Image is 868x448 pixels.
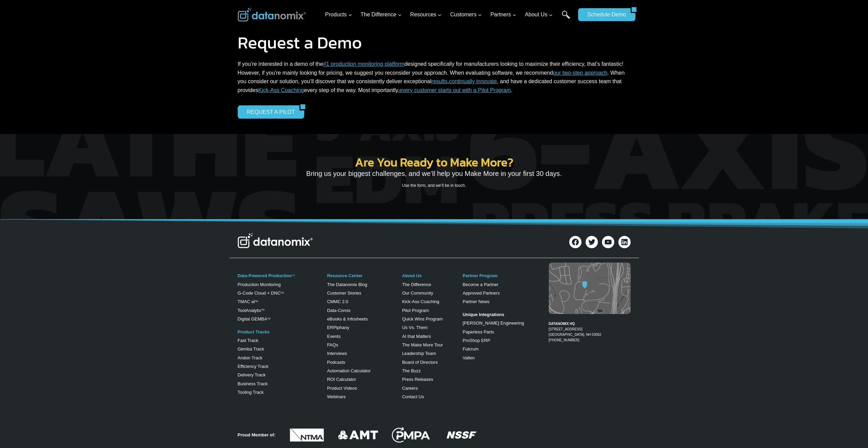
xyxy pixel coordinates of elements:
[327,377,356,382] a: ROI Calculator
[327,282,367,287] a: The Datanomix Blog
[402,342,443,347] a: The Make More Tour
[462,329,494,334] a: Paperless Parts
[462,312,504,317] strong: Unique Integrations
[462,346,479,352] a: Fulcrum
[327,334,341,339] a: Events
[238,299,258,304] a: TMAC aiTM
[462,273,498,278] a: Partner Program
[327,360,345,365] a: Podcasts
[238,282,281,287] a: Production Monitoring
[281,168,588,179] p: Bring us your biggest challenges, and we’ll help you Make More in your first 30 days.
[553,70,607,76] a: our two-step approach
[327,368,371,373] a: Automation Calculator
[238,273,292,278] a: Data-Powered Production
[238,8,306,21] img: Datanomix
[238,390,264,395] a: Tooling Track
[449,78,497,84] a: continually innovate
[402,290,433,296] a: Our Community
[238,432,276,437] strong: Proud Member of:
[281,292,284,294] sup: TM
[462,299,489,304] a: Partner News
[410,10,442,19] span: Resources
[238,60,631,94] p: If you’re interested in a demo of the designed specifically for manufacturers looking to maximize...
[549,322,575,326] strong: DATANOMIX HQ
[549,316,631,343] figcaption: [PHONE_NUMBER]
[238,34,631,51] h1: Request a Demo
[238,290,284,296] a: G-Code Cloud + DNCTM
[327,290,361,296] a: Customer Stories
[361,10,402,19] span: The Difference
[562,11,570,26] a: Search
[281,156,588,168] h2: Are You Ready to Make More?
[402,282,431,287] a: The Difference
[402,360,438,365] a: Board of Directors
[327,351,347,356] a: Interviews
[325,10,352,19] span: Products
[238,105,299,118] a: REQUEST A PILOT
[462,355,474,360] a: Vallen
[402,377,433,382] a: Press Releases
[462,320,524,326] a: [PERSON_NAME] Engineering
[490,10,516,19] span: Partners
[431,78,447,84] a: results
[578,8,631,21] a: Schedule Demo
[238,381,268,386] a: Business Track
[402,308,429,313] a: Pilot Program
[450,10,482,19] span: Customers
[238,338,259,343] a: Fast Track
[238,329,270,334] a: Product Tracks
[327,273,363,278] a: Resource Center
[327,386,357,391] a: Product Videos
[327,325,349,330] a: ERPiphany
[281,182,588,189] p: Use the form, and we’ll be in touch.
[327,308,351,313] a: Data-Comix
[327,394,346,399] a: Webinars
[238,346,264,352] a: Gemba Track
[292,274,295,277] a: TM
[238,233,313,248] img: Datanomix Logo
[402,394,424,399] a: Contact Us
[402,368,421,373] a: The Buzz
[399,87,511,93] a: every customer starts out with a Pilot Program
[238,308,261,313] a: ToolAnalytix
[525,10,553,19] span: About Us
[462,290,499,296] a: Approved Partners
[462,282,498,287] a: Become a Partner
[238,364,269,369] a: Efficiency Track
[327,316,368,322] a: eBooks & Infosheets
[322,4,575,26] nav: Primary Navigation
[261,309,264,311] a: TM
[549,263,631,314] img: Datanomix map image
[327,342,338,347] a: FAQs
[402,299,439,304] a: Kick-Ass Coaching
[402,273,422,278] a: About Us
[255,300,258,302] sup: TM
[327,299,348,304] a: CMMC 2.0
[402,351,436,356] a: Leadership Team
[402,316,443,322] a: Quick Wins Program
[402,386,418,391] a: Careers
[402,334,431,339] a: AI that Matters
[462,338,490,343] a: ProShop ERP
[238,372,266,377] a: Delivery Track
[267,317,270,320] sup: TM
[238,316,270,322] a: Digital GEMBATM
[549,327,602,337] a: [STREET_ADDRESS][GEOGRAPHIC_DATA], NH 03062
[238,355,263,360] a: Andon Track
[258,87,304,93] a: Kick-Ass Coaching
[402,325,428,330] a: Us Vs. Them
[323,61,404,67] a: #1 production monitoring platform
